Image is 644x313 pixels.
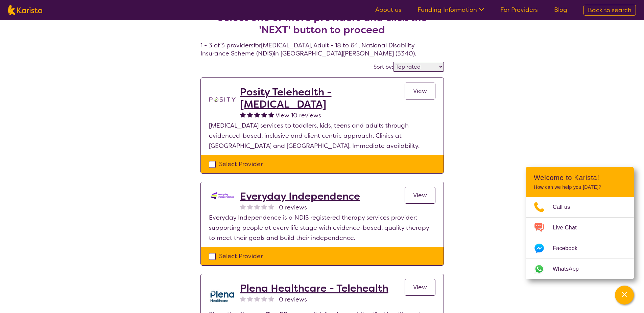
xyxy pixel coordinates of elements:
a: Back to search [583,5,636,16]
ul: Choose channel [526,197,634,279]
span: View 10 reviews [276,111,321,119]
a: View [405,279,435,296]
p: [MEDICAL_DATA] services to toddlers, kids, teens and adults through evidenced-based, inclusive an... [209,120,435,151]
p: How can we help you [DATE]? [534,184,626,190]
img: fullstar [268,112,274,117]
img: nonereviewstar [268,296,274,301]
a: Everyday Independence [240,190,360,202]
img: nonereviewstar [240,204,246,209]
span: View [413,87,427,95]
span: WhatsApp [553,264,587,274]
img: fullstar [254,112,260,117]
img: nonereviewstar [261,296,267,301]
img: nonereviewstar [240,296,246,301]
img: nonereviewstar [254,204,260,209]
h2: Welcome to Karista! [534,174,626,182]
a: Blog [554,6,567,14]
img: Karista logo [8,5,42,15]
h2: Select one or more providers and click the 'NEXT' button to proceed [209,12,436,36]
img: qwv9egg5taowukv2xnze.png [209,282,236,309]
a: Web link opens in a new tab. [526,259,634,279]
img: fullstar [261,112,267,117]
a: Funding Information [418,6,484,14]
button: Channel Menu [615,286,634,305]
img: nonereviewstar [261,204,267,209]
img: nonereviewstar [268,204,274,209]
a: View [405,187,435,204]
span: Back to search [588,6,631,14]
img: fullstar [240,112,246,117]
a: Plena Healthcare - Telehealth [240,282,388,294]
label: Sort by: [374,63,393,70]
span: Live Chat [553,223,585,233]
a: About us [375,6,401,14]
span: View [413,283,427,291]
img: fullstar [247,112,253,117]
span: Facebook [553,243,586,253]
a: For Providers [500,6,538,14]
p: Everyday Independence is a NDIS registered therapy services provider; supporting people at every ... [209,213,435,243]
span: Call us [553,202,578,212]
a: Posity Telehealth - [MEDICAL_DATA] [240,86,405,110]
img: nonereviewstar [254,296,260,301]
a: View 10 reviews [276,110,321,120]
span: View [413,191,427,199]
img: kdssqoqrr0tfqzmv8ac0.png [209,190,236,201]
img: t1bslo80pcylnzwjhndq.png [209,86,236,113]
span: 0 reviews [279,202,307,213]
img: nonereviewstar [247,204,253,209]
a: View [405,83,435,99]
img: nonereviewstar [247,296,253,301]
div: Channel Menu [526,167,634,279]
span: 0 reviews [279,294,307,305]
